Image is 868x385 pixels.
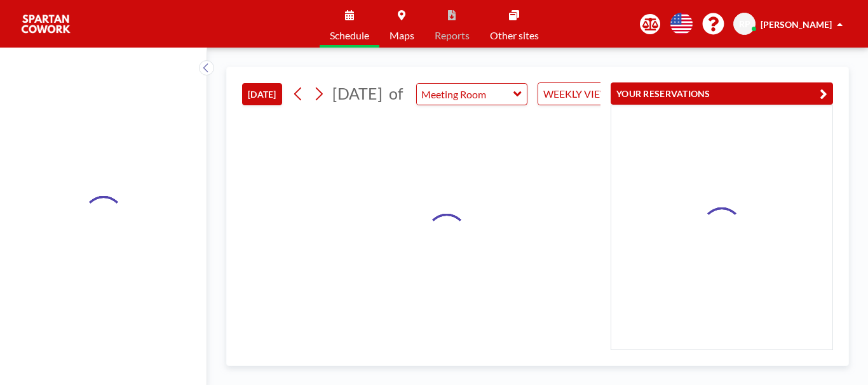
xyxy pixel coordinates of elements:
[389,84,403,103] span: of
[490,30,539,41] span: Other sites
[330,30,369,41] span: Schedule
[541,86,613,102] span: WEEKLY VIEW
[611,82,833,105] button: YOUR RESERVATIONS
[739,18,750,30] span: RP
[538,83,648,105] div: Search for option
[242,83,282,105] button: [DATE]
[435,30,470,41] span: Reports
[20,11,71,37] img: organization-logo
[417,84,514,105] input: Meeting Room
[390,30,414,41] span: Maps
[761,19,832,30] span: [PERSON_NAME]
[332,84,383,103] span: [DATE]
